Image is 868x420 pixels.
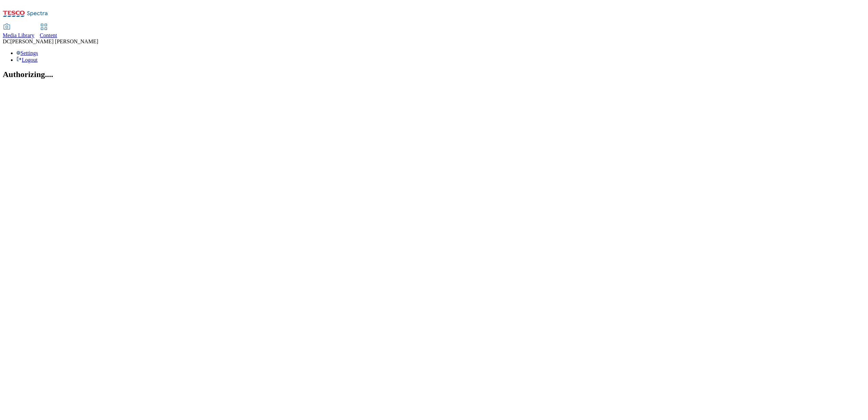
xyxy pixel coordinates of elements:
a: Logout [16,57,37,63]
a: Media Library [3,24,34,39]
span: [PERSON_NAME] [PERSON_NAME] [10,39,98,44]
span: Content [40,32,57,38]
span: DC [3,39,10,44]
span: Media Library [3,32,34,38]
a: Content [40,24,57,39]
a: Settings [16,50,38,56]
h2: Authorizing.... [3,70,865,79]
